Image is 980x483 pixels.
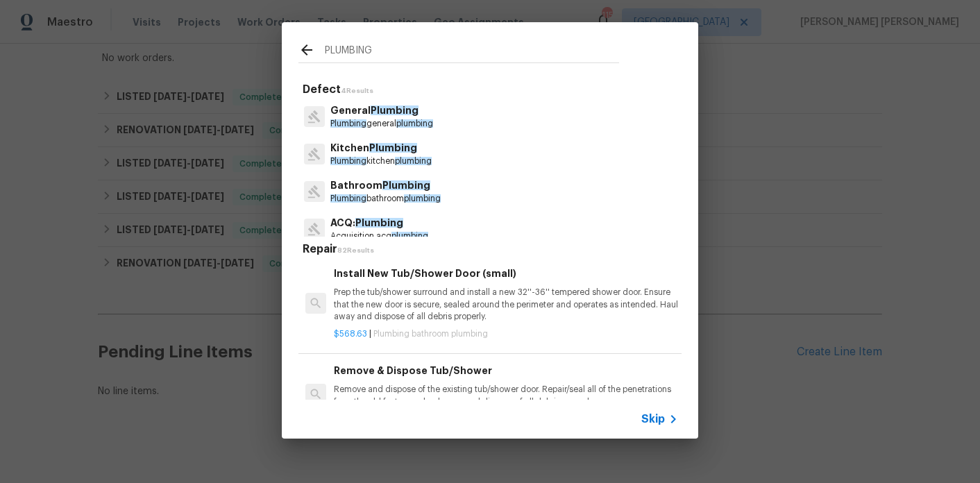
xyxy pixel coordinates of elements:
h5: Repair [303,242,682,257]
span: Plumbing [355,218,403,228]
h5: Defect [303,83,682,97]
p: ACQ: [330,216,428,230]
span: Skip [641,412,665,426]
p: Bathroom [330,178,441,193]
p: bathroom [330,193,441,205]
span: plumbing [404,194,441,203]
span: plumbing [396,119,433,128]
span: Plumbing [371,105,419,115]
span: Plumbing [330,157,366,165]
h6: Remove & Dispose Tub/Shower [334,363,678,378]
span: Plumbing [330,119,366,128]
p: general [330,118,433,130]
p: | [334,328,678,340]
p: General [330,103,433,118]
span: Plumbing [369,143,417,153]
p: kitchen [330,155,432,167]
p: Acquisition acq [330,230,428,242]
span: 4 Results [341,87,373,94]
p: Kitchen [330,141,432,155]
span: Plumbing [330,194,366,203]
input: Search issues or repairs [325,42,619,62]
p: Remove and dispose of the existing tub/shower door. Repair/seal all of the penetrations from the ... [334,384,678,407]
span: Plumbing [382,180,430,190]
span: Plumbing bathroom plumbing [373,330,488,338]
h6: Install New Tub/Shower Door (small) [334,266,678,281]
span: 82 Results [337,247,374,254]
p: Prep the tub/shower surround and install a new 32''-36'' tempered shower door. Ensure that the ne... [334,287,678,322]
span: plumbing [395,157,432,165]
span: plumbing [391,232,428,240]
span: $568.63 [334,330,367,338]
